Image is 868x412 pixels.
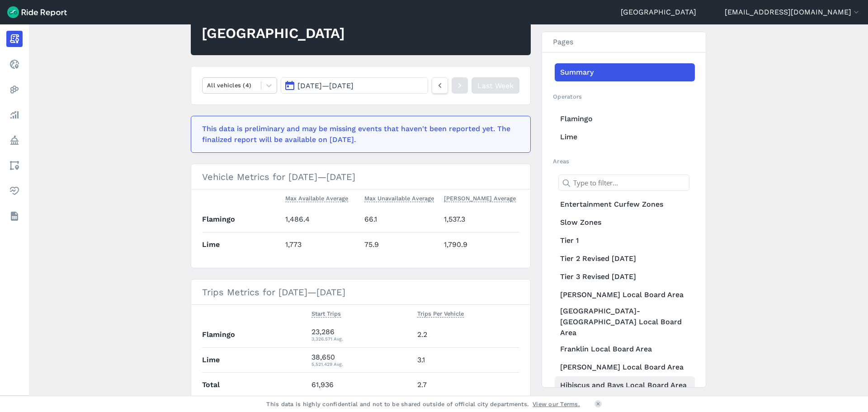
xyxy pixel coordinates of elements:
[533,400,580,408] a: View our Terms.
[6,81,23,98] a: Heatmaps
[555,286,695,304] a: [PERSON_NAME] Local Board Area
[542,32,706,52] h3: Pages
[555,358,695,376] a: [PERSON_NAME] Local Board Area
[6,107,23,123] a: Analyze
[311,308,341,317] span: Start Trips
[555,232,695,250] a: Tier 1
[553,157,695,166] h2: Areas
[555,63,695,81] a: Summary
[282,232,361,257] td: 1,773
[6,157,23,174] a: Areas
[6,183,23,199] a: Health
[297,81,354,90] span: [DATE] — [DATE]
[6,208,23,224] a: Datasets
[202,24,345,43] div: [GEOGRAPHIC_DATA]
[6,31,23,47] a: Report
[414,347,519,372] td: 3.1
[6,56,23,72] a: Realtime
[285,193,348,204] button: Max Available Average
[6,132,23,148] a: Policy
[202,232,282,257] th: Lime
[311,308,341,319] button: Start Trips
[7,6,67,18] img: Ride Report
[555,304,695,340] a: [GEOGRAPHIC_DATA]-[GEOGRAPHIC_DATA] Local Board Area
[555,213,695,232] a: Slow Zones
[311,335,410,343] div: 3,326.571 Avg.
[555,268,695,286] a: Tier 3 Revised [DATE]
[191,279,530,305] h3: Trips Metrics for [DATE]—[DATE]
[202,123,514,145] div: This data is preliminary and may be missing events that haven't been reported yet. The finalized ...
[191,164,530,189] h3: Vehicle Metrics for [DATE]—[DATE]
[364,193,434,202] span: Max Unavailable Average
[311,360,410,368] div: 5,521.429 Avg.
[364,193,434,204] button: Max Unavailable Average
[555,195,695,213] a: Entertainment Curfew Zones
[414,322,519,347] td: 2.2
[202,207,282,232] th: Flamingo
[308,372,414,397] td: 61,936
[555,250,695,268] a: Tier 2 Revised [DATE]
[417,308,464,317] span: Trips Per Vehicle
[311,327,410,343] div: 23,286
[311,352,410,368] div: 38,650
[281,77,428,94] button: [DATE]—[DATE]
[417,308,464,319] button: Trips Per Vehicle
[555,128,695,146] a: Lime
[285,193,348,202] span: Max Available Average
[553,92,695,101] h2: Operators
[282,207,361,232] td: 1,486.4
[555,340,695,358] a: Franklin Local Board Area
[621,7,696,18] a: [GEOGRAPHIC_DATA]
[555,376,695,394] a: Hibiscus and Bays Local Board Area
[472,77,519,94] a: Last Week
[414,372,519,397] td: 2.7
[558,175,689,191] input: Type to filter...
[555,110,695,128] a: Flamingo
[440,232,520,257] td: 1,790.9
[361,232,440,257] td: 75.9
[202,322,308,347] th: Flamingo
[361,207,440,232] td: 66.1
[444,193,516,204] button: [PERSON_NAME] Average
[725,7,861,18] button: [EMAIL_ADDRESS][DOMAIN_NAME]
[202,347,308,372] th: Lime
[444,193,516,202] span: [PERSON_NAME] Average
[202,372,308,397] th: Total
[440,207,520,232] td: 1,537.3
